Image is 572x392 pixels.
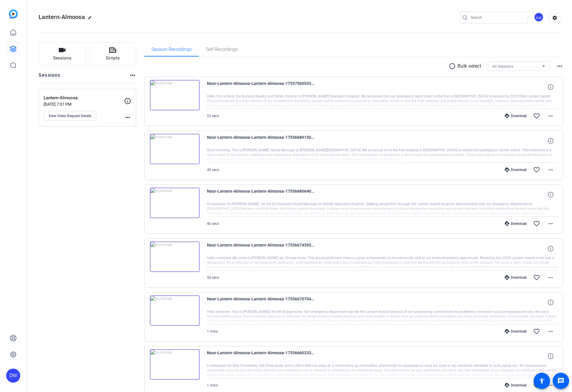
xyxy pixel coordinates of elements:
span: Nour-Lantern-Almoosa-Lantern-Almoosa-1755667459508-webcam [207,242,315,256]
mat-icon: more_horiz [129,72,136,79]
img: blue-gradient.svg [9,9,18,18]
span: 53 secs [207,114,219,118]
span: Nour-Lantern-Almoosa-Lantern-Almoosa-1755668915014-webcam [207,134,315,148]
p: Lantern-Almoosa [44,95,124,101]
span: 40 secs [207,168,219,172]
span: 1 mins [207,383,218,387]
mat-icon: more_horiz [547,112,554,119]
input: Search [471,14,523,21]
span: View Video Request Details [49,114,91,118]
mat-icon: settings [549,13,561,22]
img: thumb-nail [150,295,200,326]
mat-icon: message [557,377,564,384]
div: Download [502,329,530,334]
mat-icon: more_horiz [547,382,554,389]
p: Bulk select [458,63,482,70]
span: Lantern-Almoosa [39,13,85,20]
span: All Sessions [492,64,513,69]
span: 1 mins [207,329,218,333]
span: 50 secs [207,275,219,280]
div: Download [502,167,530,172]
p: [DATE] 7:37 PM [44,102,124,107]
mat-icon: more_horiz [556,63,563,70]
button: Sessions [39,42,86,66]
mat-icon: favorite_border [533,166,540,173]
mat-icon: favorite_border [533,220,540,227]
mat-icon: favorite_border [533,382,540,389]
mat-icon: more_horiz [547,328,554,335]
span: Self Recordings [206,47,238,52]
h2: Sessions [39,72,61,83]
div: DW [6,369,20,383]
img: thumb-nail [150,349,200,380]
span: Nour-Lantern-Almoosa-Lantern-Almoosa-1755750055345-webcam [207,80,315,94]
mat-icon: favorite_border [533,112,540,119]
mat-icon: radio_button_unchecked [449,63,458,70]
button: View Video Request Details [44,111,96,121]
mat-icon: favorite_border [533,328,540,335]
mat-icon: edit [88,16,95,23]
mat-icon: more_horiz [547,220,554,227]
mat-icon: more_horiz [547,274,554,281]
img: thumb-nail [150,134,200,164]
span: Session Recordings [151,47,192,52]
img: thumb-nail [150,80,200,110]
div: Download [502,114,530,118]
span: Nour-Lantern-Almoosa-Lantern-Almoosa-1755668064038-webcam [207,188,315,202]
div: Download [502,275,530,280]
ngx-avatar: Denise Wawrzyniak [534,12,544,23]
mat-icon: more_horiz [124,114,131,121]
span: Nour-Lantern-Almoosa-Lantern-Almoosa-1755666023323-webcam [207,349,315,363]
div: Download [502,221,530,226]
img: thumb-nail [150,188,200,218]
span: Scripts [106,55,120,61]
span: Nour-Lantern-Almoosa-Lantern-Almoosa-1755667070417-webcam [207,295,315,309]
div: Download [502,383,530,388]
div: DW [534,12,544,22]
mat-icon: more_horiz [547,166,554,173]
img: thumb-nail [150,242,200,272]
mat-icon: accessibility [538,377,545,384]
span: 46 secs [207,222,219,226]
mat-icon: favorite_border [533,274,540,281]
span: Sessions [53,55,71,61]
button: Scripts [89,42,136,66]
